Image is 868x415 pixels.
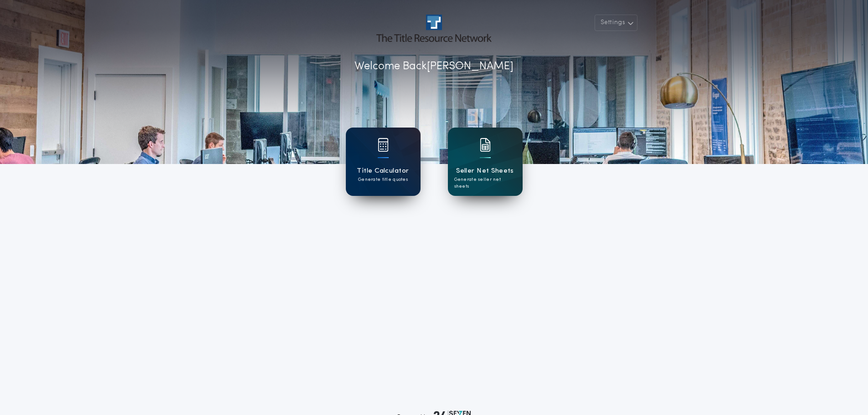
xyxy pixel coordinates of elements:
h1: Seller Net Sheets [456,166,514,176]
img: account-logo [376,15,491,42]
img: card icon [378,138,389,152]
p: Generate seller net sheets [454,176,516,190]
p: Generate title quotes [358,176,408,183]
h1: Title Calculator [357,166,409,176]
p: Welcome Back [PERSON_NAME] [354,58,514,75]
img: card icon [480,138,491,152]
a: card iconTitle CalculatorGenerate title quotes [346,128,421,196]
button: Settings [595,15,637,31]
a: card iconSeller Net SheetsGenerate seller net sheets [448,128,523,196]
